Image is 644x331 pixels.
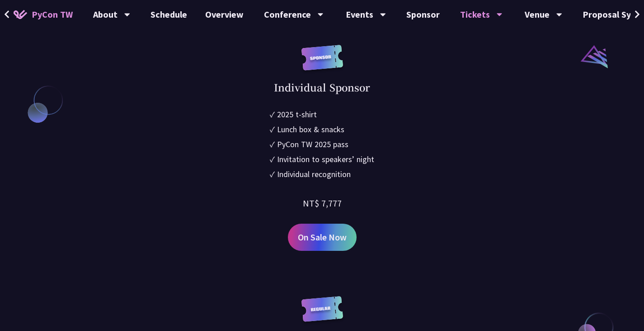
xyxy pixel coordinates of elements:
img: regular.8f272d9.svg [300,296,345,331]
div: Lunch box & snacks [277,123,344,135]
img: sponsor.43e6a3a.svg [300,45,345,80]
li: ✓ [270,123,374,135]
li: ✓ [270,138,374,150]
li: ✓ [270,108,374,120]
li: ✓ [270,168,374,180]
div: Invitation to speakers’ night [277,153,374,165]
div: Individual recognition [277,168,351,180]
div: NT$ 7,777 [303,197,342,210]
span: PyCon TW [32,8,73,21]
span: On Sale Now [298,230,347,244]
a: PyCon TW [5,3,82,26]
div: PyCon TW 2025 pass [277,138,348,150]
li: ✓ [270,153,374,165]
img: Home icon of PyCon TW 2025 [14,10,27,19]
div: Individual Sponsor [274,80,370,95]
div: 2025 t-shirt [277,108,317,120]
a: On Sale Now [288,224,357,251]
